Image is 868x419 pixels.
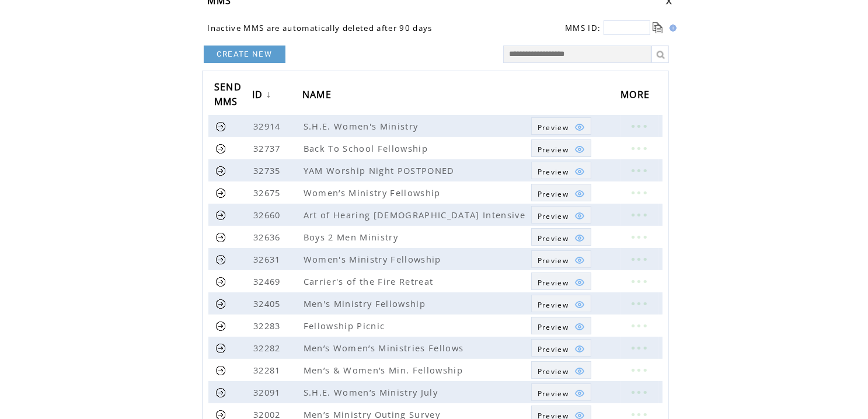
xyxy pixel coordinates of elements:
[252,85,266,107] span: ID
[253,386,284,398] span: 32091
[538,322,569,332] span: Show MMS preview
[302,85,337,106] a: NAME
[304,142,431,154] span: Back To School Fellowship
[538,278,569,288] span: Show MMS preview
[253,165,284,176] span: 32735
[304,320,388,331] span: Fellowship Picnic
[574,122,585,132] img: eye.png
[538,189,569,199] span: Show MMS preview
[574,166,585,177] img: eye.png
[574,233,585,243] img: eye.png
[538,145,569,155] span: Show MMS preview
[304,165,458,176] span: YAM Worship Night POSTPONED
[538,300,569,310] span: Show MMS preview
[538,123,569,132] span: Show MMS preview
[214,78,242,114] span: SEND MMS
[253,298,284,309] span: 32405
[253,142,284,154] span: 32737
[666,25,677,32] img: help.gif
[538,344,569,354] span: Show MMS preview
[531,162,591,179] a: Preview
[253,253,284,265] span: 32631
[253,209,284,221] span: 32660
[204,46,285,63] a: CREATE NEW
[538,233,569,243] span: Show MMS preview
[304,275,437,287] span: Carrier's of the Fire Retreat
[304,231,401,243] span: Boys 2 Men Ministry
[253,320,284,331] span: 32283
[565,23,601,33] span: MMS ID:
[531,317,591,334] a: Preview
[304,342,467,354] span: Men’s Women’s Ministries Fellows
[304,187,444,198] span: Women’s Ministry Fellowship
[304,209,528,221] span: Art of Hearing [DEMOGRAPHIC_DATA] Intensive
[253,231,284,243] span: 32636
[538,211,569,221] span: Show MMS preview
[253,275,284,287] span: 32469
[531,361,591,379] a: Preview
[621,85,653,107] span: MORE
[253,120,284,132] span: 32914
[538,167,569,177] span: Show MMS preview
[304,364,466,376] span: Men’s & Women’s Min. Fellowship
[304,120,421,132] span: S.H.E. Women's Ministry
[531,250,591,268] a: Preview
[252,85,274,106] a: ID↓
[574,366,585,376] img: eye.png
[531,273,591,290] a: Preview
[574,188,585,199] img: eye.png
[538,389,569,399] span: Show MMS preview
[531,295,591,312] a: Preview
[531,339,591,357] a: Preview
[253,187,284,198] span: 32675
[304,253,444,265] span: Women's Ministry Fellowship
[304,386,441,398] span: S.H.E. Women’s Ministry July
[531,184,591,201] a: Preview
[531,228,591,246] a: Preview
[531,206,591,224] a: Preview
[253,342,284,354] span: 32282
[574,344,585,354] img: eye.png
[302,85,334,107] span: NAME
[208,23,433,33] span: Inactive MMS are automatically deleted after 90 days
[531,383,591,401] a: Preview
[574,211,585,221] img: eye.png
[574,299,585,310] img: eye.png
[574,322,585,332] img: eye.png
[538,366,569,376] span: Show MMS preview
[574,277,585,288] img: eye.png
[531,117,591,135] a: Preview
[538,256,569,266] span: Show MMS preview
[304,298,428,309] span: Men's Ministry Fellowship
[531,139,591,157] a: Preview
[253,364,284,376] span: 32281
[574,144,585,155] img: eye.png
[574,388,585,399] img: eye.png
[574,255,585,266] img: eye.png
